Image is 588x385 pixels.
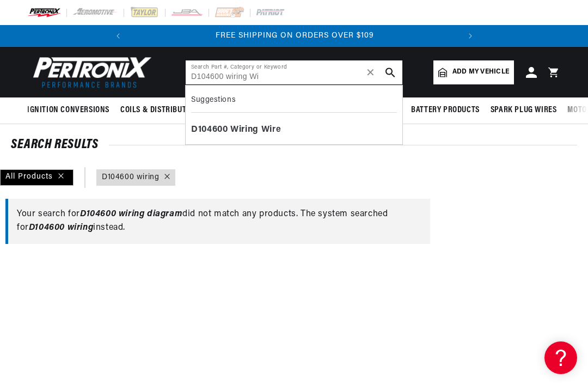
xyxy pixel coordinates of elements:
span: Battery Products [411,105,480,116]
span: Ignition Conversions [27,105,109,116]
div: Announcement [130,30,460,42]
input: Search Part #, Category or Keyword [186,60,402,84]
span: D104600 wiring diagram [80,210,182,218]
summary: Coils & Distributors [115,97,205,123]
span: Coils & Distributors [120,105,200,116]
div: re [191,121,397,139]
a: Add my vehicle [433,60,514,84]
summary: Spark Plug Wires [485,97,562,123]
b: Wi [261,125,272,134]
b: Wiring [230,125,259,134]
summary: Battery Products [406,97,485,123]
button: Translation missing: en.sections.announcements.next_announcement [460,25,481,47]
span: D104600 wiring [29,223,93,232]
summary: Ignition Conversions [27,97,115,123]
span: Add my vehicle [452,67,509,77]
div: SEARCH RESULTS [11,139,577,150]
div: Your search for did not match any products. The system searched for instead. [5,199,430,244]
a: D104600 wiring [102,172,159,184]
div: Suggestions [191,91,397,113]
button: search button [378,60,402,84]
b: D104600 [191,125,228,134]
img: Pertronix [27,53,152,91]
span: FREE SHIPPING ON ORDERS OVER $109 [216,32,374,40]
span: Spark Plug Wires [491,105,557,116]
button: Translation missing: en.sections.announcements.previous_announcement [107,25,129,47]
div: 2 of 2 [130,30,460,42]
